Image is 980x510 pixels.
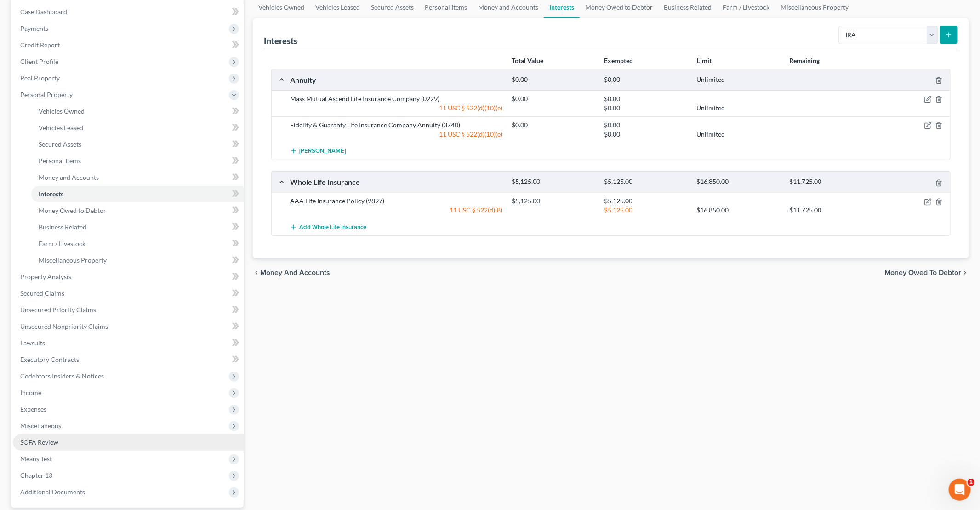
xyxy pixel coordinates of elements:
[600,130,692,139] div: $0.00
[962,269,969,276] i: chevron_right
[13,434,244,451] a: SOFA Review
[20,322,108,330] span: Unsecured Nonpriority Claims
[31,153,244,169] a: Personal Items
[20,405,46,413] span: Expenses
[299,223,366,231] span: Add Whole Life Insurance
[600,206,692,215] div: $5,125.00
[600,120,692,130] div: $0.00
[789,57,820,64] strong: Remaining
[600,178,692,186] div: $5,125.00
[692,75,785,84] div: Unlimited
[285,177,507,187] div: Whole Life Insurance
[20,57,58,65] span: Client Profile
[13,285,244,302] a: Secured Claims
[512,57,543,64] strong: Total Value
[31,186,244,202] a: Interests
[13,269,244,285] a: Property Analysis
[20,289,64,297] span: Secured Claims
[285,94,507,103] div: Mass Mutual Ascend Life Insurance Company (0229)
[13,351,244,368] a: Executory Contracts
[290,143,346,160] button: [PERSON_NAME]
[600,196,692,206] div: $5,125.00
[785,178,877,186] div: $11,725.00
[31,136,244,153] a: Secured Assets
[285,206,507,215] div: 11 USC § 522(d)(8)
[31,120,244,136] a: Vehicles Leased
[253,269,260,276] i: chevron_left
[299,148,346,155] span: [PERSON_NAME]
[692,206,785,215] div: $16,850.00
[885,269,969,276] button: Money Owed to Debtor chevron_right
[13,318,244,335] a: Unsecured Nonpriority Claims
[600,94,692,103] div: $0.00
[285,103,507,113] div: 11 USC § 522(d)(10)(e)
[285,130,507,139] div: 11 USC § 522(d)(10)(e)
[285,75,507,85] div: Annuity
[13,335,244,351] a: Lawsuits
[285,196,507,206] div: AAA Life Insurance Policy (9897)
[507,120,600,130] div: $0.00
[949,479,971,501] iframe: Intercom live chat
[39,256,107,264] span: Miscellaneous Property
[31,103,244,120] a: Vehicles Owned
[39,157,81,165] span: Personal Items
[20,372,104,380] span: Codebtors Insiders & Notices
[39,240,85,247] span: Farm / Livestock
[39,107,85,115] span: Vehicles Owned
[260,269,330,276] span: Money and Accounts
[39,190,63,198] span: Interests
[604,57,633,64] strong: Exempted
[39,173,99,181] span: Money and Accounts
[507,94,600,103] div: $0.00
[39,223,86,231] span: Business Related
[253,269,330,276] button: chevron_left Money and Accounts
[20,455,52,463] span: Means Test
[692,130,785,139] div: Unlimited
[785,206,877,215] div: $11,725.00
[20,273,71,281] span: Property Analysis
[264,35,297,46] div: Interests
[692,178,785,186] div: $16,850.00
[31,219,244,235] a: Business Related
[507,178,600,186] div: $5,125.00
[20,74,60,82] span: Real Property
[20,91,73,98] span: Personal Property
[20,422,61,430] span: Miscellaneous
[697,57,712,64] strong: Limit
[507,196,600,206] div: $5,125.00
[285,120,507,130] div: Fidelity & Guaranty Life Insurance Company Annuity (3740)
[20,24,48,32] span: Payments
[39,124,83,132] span: Vehicles Leased
[20,471,52,479] span: Chapter 13
[885,269,962,276] span: Money Owed to Debtor
[20,438,58,446] span: SOFA Review
[20,389,41,396] span: Income
[13,4,244,20] a: Case Dashboard
[13,302,244,318] a: Unsecured Priority Claims
[20,355,79,363] span: Executory Contracts
[600,75,692,84] div: $0.00
[31,235,244,252] a: Farm / Livestock
[290,218,366,235] button: Add Whole Life Insurance
[20,339,45,347] span: Lawsuits
[600,103,692,113] div: $0.00
[20,41,60,49] span: Credit Report
[39,140,81,148] span: Secured Assets
[507,75,600,84] div: $0.00
[31,169,244,186] a: Money and Accounts
[20,306,96,314] span: Unsecured Priority Claims
[20,488,85,496] span: Additional Documents
[968,479,975,486] span: 1
[31,252,244,269] a: Miscellaneous Property
[20,8,67,16] span: Case Dashboard
[39,206,106,214] span: Money Owed to Debtor
[13,37,244,53] a: Credit Report
[692,103,785,113] div: Unlimited
[31,202,244,219] a: Money Owed to Debtor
